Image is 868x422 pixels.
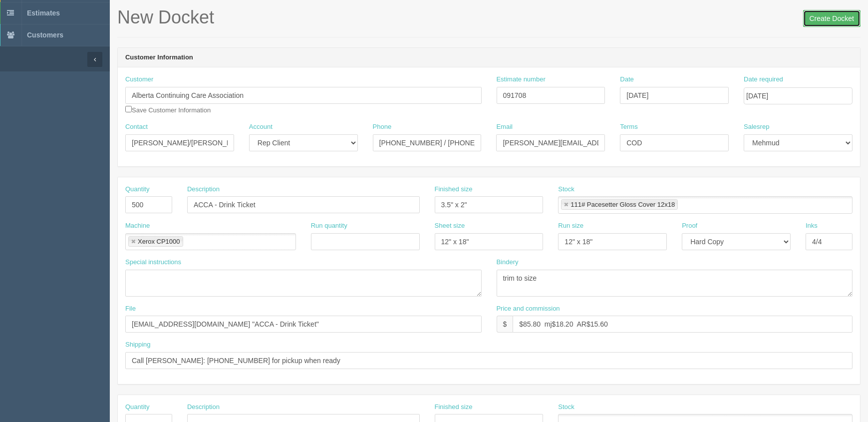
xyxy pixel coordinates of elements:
input: Enter customer name [125,87,482,104]
label: Finished size [435,403,473,412]
label: Inks [806,221,818,231]
label: Salesrep [744,122,769,132]
div: Save Customer Information [125,75,482,115]
label: Stock [558,403,575,412]
label: Contact [125,122,148,132]
label: Phone [373,122,392,132]
label: Sheet size [435,221,465,231]
label: File [125,304,136,314]
div: 111# Pacesetter Gloss Cover 12x18 [571,201,675,208]
label: Quantity [125,185,149,194]
span: Estimates [27,9,60,17]
header: Customer Information [118,48,860,68]
label: Email [496,122,513,132]
label: Run size [558,221,583,231]
label: Description [187,185,220,194]
label: Estimate number [497,75,546,84]
label: Run quantity [311,221,347,231]
label: Shipping [125,340,151,350]
span: Customers [27,31,63,39]
label: Description [187,403,220,412]
label: Date [620,75,633,84]
div: $ [497,316,513,333]
textarea: PO: - E6061PREMIUM | Savannah Cycle 6 oz Recycled Cotton Tote: Premium, Black/Heathered Grey, Qty... [125,270,482,297]
label: Terms [620,122,637,132]
label: Date required [744,75,783,84]
label: Price and commission [497,304,560,314]
label: Customer [125,75,153,84]
label: Finished size [435,185,473,194]
label: Machine [125,221,150,231]
label: Special instructions [125,258,181,267]
label: Proof [682,221,697,231]
h1: New Docket [117,7,861,27]
div: Xerox CP1000 [138,238,180,245]
label: Quantity [125,403,149,412]
label: Account [249,122,273,132]
label: Bindery [497,258,519,267]
input: Create Docket [803,10,861,27]
label: Stock [558,185,575,194]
